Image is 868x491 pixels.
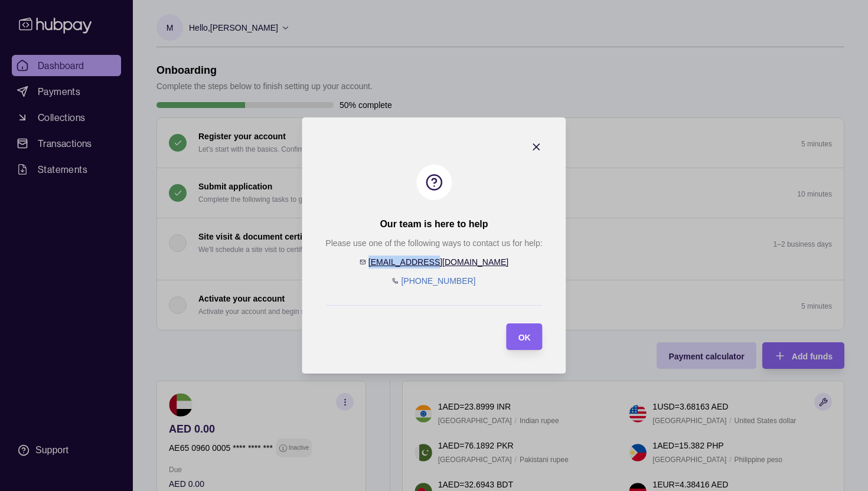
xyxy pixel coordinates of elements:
[507,323,543,350] button: OK
[325,237,542,250] p: Please use one of the following ways to contact us for help:
[380,218,488,231] h2: Our team is here to help
[518,333,531,342] span: OK
[401,276,475,286] a: [PHONE_NUMBER]
[368,257,508,267] a: [EMAIL_ADDRESS][DOMAIN_NAME]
